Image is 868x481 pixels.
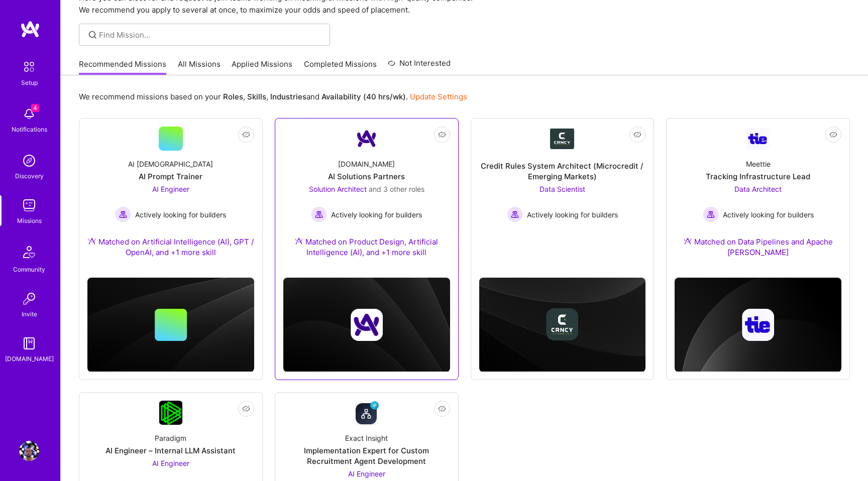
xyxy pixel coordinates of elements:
[19,151,39,171] img: discovery
[479,161,646,182] div: Credit Rules System Architect (Microcredit / Emerging Markets)
[675,127,841,270] a: Company LogoMeettieTracking Infrastructure LeadData Architect Actively looking for buildersActive...
[703,206,719,222] img: Actively looking for builders
[283,445,450,466] div: Implementation Expert for Custom Recruitment Agent Development
[242,131,250,139] i: icon EyeClosed
[13,264,45,275] div: Community
[328,171,405,182] div: AI Solutions Partners
[17,215,42,226] div: Missions
[829,131,837,139] i: icon EyeClosed
[5,353,54,364] div: [DOMAIN_NAME]
[345,433,388,443] div: Exact Insight
[128,159,213,169] div: AI [DEMOGRAPHIC_DATA]
[19,56,40,77] img: setup
[223,92,243,101] b: Roles
[304,59,377,75] a: Completed Missions
[19,333,39,353] img: guide book
[178,59,221,75] a: All Missions
[355,401,379,425] img: Company Logo
[22,309,37,319] div: Invite
[706,171,810,182] div: Tracking Infrastructure Lead
[410,92,467,101] a: Update Settings
[338,159,395,169] div: [DOMAIN_NAME]
[135,209,226,220] span: Actively looking for builders
[152,459,189,467] span: AI Engineer
[746,128,770,150] img: Company Logo
[438,131,446,139] i: icon EyeClosed
[15,171,44,181] div: Discovery
[321,92,406,101] b: Availability (40 hrs/wk)
[155,433,186,443] div: Paradigm
[79,59,166,75] a: Recommended Missions
[734,185,782,193] span: Data Architect
[19,289,39,309] img: Invite
[550,129,574,149] img: Company Logo
[438,405,446,413] i: icon EyeClosed
[87,236,254,258] div: Matched on Artificial Intelligence (AI), GPT / OpenAI, and +1 more skill
[87,29,98,41] i: icon SearchGrey
[684,237,692,245] img: Ateam Purple Icon
[115,206,131,222] img: Actively looking for builders
[355,127,379,151] img: Company Logo
[139,171,202,182] div: AI Prompt Trainer
[79,91,467,102] p: We recommend missions based on your , , and .
[99,30,322,40] input: Find Mission...
[87,127,254,270] a: AI [DEMOGRAPHIC_DATA]AI Prompt TrainerAI Engineer Actively looking for buildersActively looking f...
[633,131,641,139] i: icon EyeClosed
[746,159,771,169] div: Meettie
[369,185,424,193] span: and 3 other roles
[159,401,183,425] img: Company Logo
[311,206,327,222] img: Actively looking for builders
[539,185,585,193] span: Data Scientist
[152,185,189,193] span: AI Engineer
[87,278,254,372] img: cover
[31,104,39,112] span: 4
[19,195,39,215] img: teamwork
[527,209,618,220] span: Actively looking for builders
[348,469,385,478] span: AI Engineer
[105,445,236,456] div: AI Engineer – Internal LLM Assistant
[675,236,841,258] div: Matched on Data Pipelines and Apache [PERSON_NAME]
[242,405,250,413] i: icon EyeClosed
[19,104,39,124] img: bell
[388,57,451,75] a: Not Interested
[675,278,841,372] img: cover
[479,127,646,245] a: Company LogoCredit Rules System Architect (Microcredit / Emerging Markets)Data Scientist Actively...
[295,237,303,245] img: Ateam Purple Icon
[351,309,383,341] img: Company logo
[479,278,646,372] img: cover
[17,240,41,264] img: Community
[283,127,450,270] a: Company Logo[DOMAIN_NAME]AI Solutions PartnersSolution Architect and 3 other rolesActively lookin...
[19,441,39,461] img: User Avatar
[507,206,523,222] img: Actively looking for builders
[12,124,47,135] div: Notifications
[309,185,367,193] span: Solution Architect
[546,308,578,340] img: Company logo
[88,237,96,245] img: Ateam Purple Icon
[247,92,266,101] b: Skills
[283,278,450,372] img: cover
[742,309,774,341] img: Company logo
[331,209,422,220] span: Actively looking for builders
[20,20,40,38] img: logo
[17,441,42,461] a: User Avatar
[21,77,38,88] div: Setup
[283,236,450,258] div: Matched on Product Design, Artificial Intelligence (AI), and +1 more skill
[232,59,292,75] a: Applied Missions
[270,92,306,101] b: Industries
[723,209,814,220] span: Actively looking for builders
